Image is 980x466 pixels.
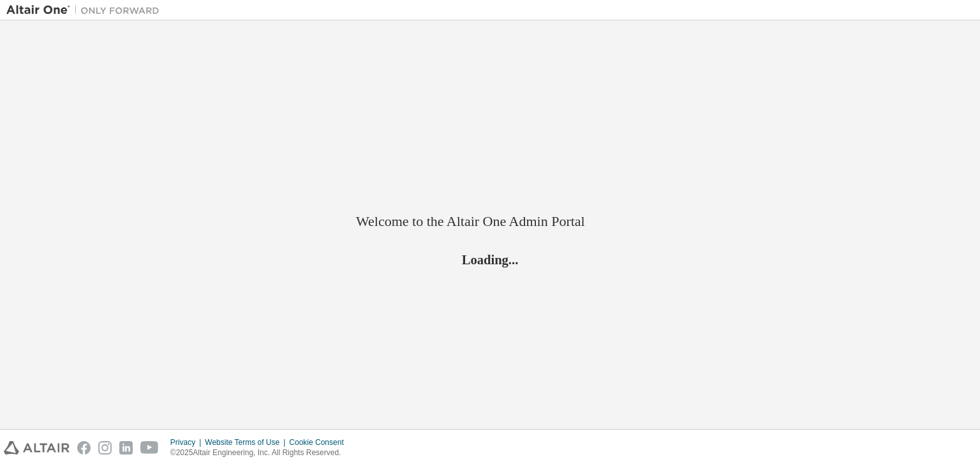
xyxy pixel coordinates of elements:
img: altair_logo.svg [4,441,70,455]
img: facebook.svg [77,441,91,455]
div: Cookie Consent [289,437,351,447]
h2: Loading... [356,252,624,268]
img: instagram.svg [98,441,112,455]
div: Website Terms of Use [205,437,289,447]
img: youtube.svg [140,441,159,455]
img: linkedin.svg [119,441,133,455]
h2: Welcome to the Altair One Admin Portal [356,213,624,230]
p: © 2025 Altair Engineering, Inc. All Rights Reserved. [170,447,352,458]
div: Privacy [170,437,205,447]
img: Altair One [6,4,166,17]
